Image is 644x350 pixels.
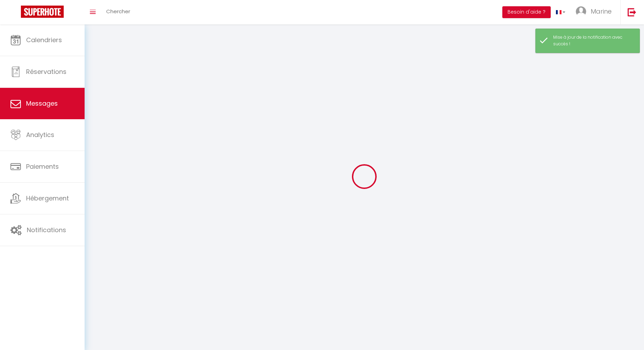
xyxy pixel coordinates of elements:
[591,7,612,16] span: Marine
[628,8,636,16] img: logout
[27,226,66,234] span: Notifications
[26,36,62,44] span: Calendriers
[106,8,130,15] span: Chercher
[26,99,58,108] span: Messages
[26,67,66,76] span: Réservations
[26,194,69,203] span: Hébergement
[21,6,64,18] img: Super Booking
[6,3,26,24] button: Ouvrir le widget de chat LiveChat
[502,6,551,18] button: Besoin d'aide ?
[553,34,633,47] div: Mise à jour de la notification avec succès !
[26,130,54,139] span: Analytics
[26,162,59,171] span: Paiements
[576,6,586,17] img: ...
